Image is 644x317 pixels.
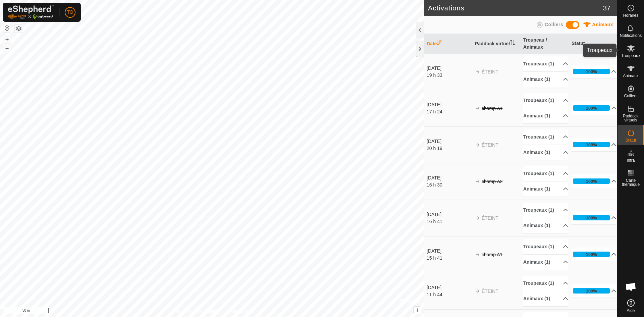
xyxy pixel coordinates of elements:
[621,277,641,297] div: Ouvrir le chat
[482,288,498,294] span: ÉTEINT
[428,4,603,12] h2: Activations
[3,24,11,32] button: Réinitialiser la carte
[523,108,568,123] p-accordion-header: Animaux (1)
[586,215,597,221] div: 100%
[523,93,568,108] p-accordion-header: Troupeaux (1)
[3,35,11,43] button: +
[586,142,597,148] div: 100%
[586,178,597,184] div: 100%
[475,142,480,148] img: arrow
[626,138,636,142] span: Statut
[573,69,610,74] div: 100%
[475,288,480,294] img: arrow
[475,106,480,111] img: arrow
[573,288,610,294] div: 100%
[627,158,635,162] span: Infra
[523,129,568,145] p-accordion-header: Troupeaux (1)
[523,218,568,233] p-accordion-header: Animaux (1)
[573,252,610,257] div: 100%
[427,145,472,152] div: 20 h 19
[623,13,638,17] span: Horaires
[427,72,472,79] div: 19 h 33
[523,255,568,270] p-accordion-header: Animaux (1)
[3,44,11,52] button: –
[424,34,472,54] th: Date
[15,24,23,33] button: Couches de carte
[482,106,502,111] s: champ A1
[472,34,521,54] th: Paddock virtuel
[427,218,472,225] div: 16 h 41
[624,94,637,98] span: Colliers
[586,105,597,111] div: 100%
[482,142,498,148] span: ÉTEINT
[592,22,613,27] span: Animaux
[475,69,480,74] img: arrow
[573,178,610,184] div: 100%
[618,297,644,315] a: Aide
[586,288,597,294] div: 100%
[510,41,515,46] p-sorticon: Activer pour trier
[427,138,472,145] div: [DATE]
[427,284,472,291] div: [DATE]
[586,251,597,258] div: 100%
[619,178,642,187] span: Carte thermique
[521,34,569,54] th: Troupeau / Animaux
[482,252,502,257] s: champ A1
[523,145,568,160] p-accordion-header: Animaux (1)
[523,203,568,218] p-accordion-header: Troupeaux (1)
[523,166,568,181] p-accordion-header: Troupeaux (1)
[427,101,472,108] div: [DATE]
[572,174,616,188] p-accordion-header: 100%
[427,255,472,262] div: 15 h 41
[572,138,616,151] p-accordion-header: 100%
[572,284,616,298] p-accordion-header: 100%
[8,5,54,19] img: Logo Gallagher
[627,309,635,313] span: Aide
[573,215,610,220] div: 100%
[170,308,217,314] a: Politique de confidentialité
[572,65,616,78] p-accordion-header: 100%
[623,74,639,78] span: Animaux
[427,248,472,255] div: [DATE]
[482,69,498,74] span: ÉTEINT
[586,68,597,75] div: 100%
[572,211,616,224] p-accordion-header: 100%
[482,179,502,184] s: champ A2
[523,239,568,254] p-accordion-header: Troupeaux (1)
[427,174,472,181] div: [DATE]
[437,41,442,46] p-sorticon: Activer pour trier
[523,72,568,87] p-accordion-header: Animaux (1)
[427,291,472,298] div: 11 h 44
[545,22,563,27] span: Colliers
[482,215,498,221] span: ÉTEINT
[523,56,568,71] p-accordion-header: Troupeaux (1)
[417,307,418,313] span: i
[427,108,472,115] div: 17 h 24
[475,252,480,257] img: arrow
[427,211,472,218] div: [DATE]
[572,101,616,115] p-accordion-header: 100%
[619,114,642,122] span: Paddock virtuels
[572,248,616,261] p-accordion-header: 100%
[427,65,472,72] div: [DATE]
[475,215,480,221] img: arrow
[573,105,610,111] div: 100%
[523,181,568,197] p-accordion-header: Animaux (1)
[225,308,254,314] a: Contactez-nous
[621,54,640,58] span: Troupeaux
[523,291,568,306] p-accordion-header: Animaux (1)
[523,276,568,291] p-accordion-header: Troupeaux (1)
[427,181,472,189] div: 16 h 30
[603,3,610,13] span: 37
[569,34,617,54] th: Statut
[620,34,642,38] span: Notifications
[67,9,73,16] span: TO
[475,179,480,184] img: arrow
[573,142,610,147] div: 100%
[414,307,421,314] button: i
